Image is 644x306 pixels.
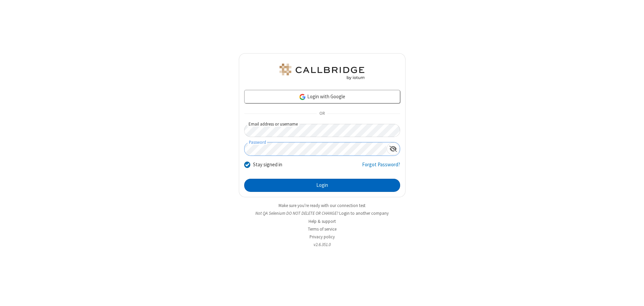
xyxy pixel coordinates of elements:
button: Login [244,179,400,192]
a: Make sure you're ready with our connection test [279,203,365,208]
input: Password [245,142,387,156]
img: QA Selenium DO NOT DELETE OR CHANGE [278,64,366,80]
a: Privacy policy [310,234,335,240]
label: Stay signed in [253,161,282,169]
div: Show password [387,142,400,155]
a: Login with Google [244,90,400,103]
li: v2.6.351.0 [239,241,406,248]
button: Login to another company [339,210,389,216]
a: Help & support [309,218,336,224]
img: google-icon.png [299,93,306,101]
a: Terms of service [308,226,336,232]
input: Email address or username [244,124,400,137]
span: OR [317,109,327,118]
li: Not QA Selenium DO NOT DELETE OR CHANGE? [239,210,406,216]
a: Forgot Password? [362,161,400,174]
